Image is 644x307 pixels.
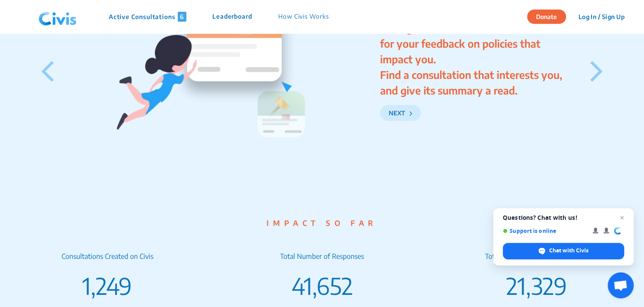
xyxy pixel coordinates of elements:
div: Open chat [608,272,634,298]
div: Chat with Civis [503,243,624,259]
p: Total Number of Responses [215,251,429,261]
span: Questions? Chat with us! [503,214,624,221]
p: 21,329 [429,268,644,303]
a: Donate [527,12,572,20]
button: NEXT [380,105,421,121]
span: 6 [178,12,186,22]
p: Active Consultations [109,12,186,22]
button: Log In / Sign Up [572,10,630,23]
p: Leaderboard [212,12,252,22]
span: Close chat [617,212,627,223]
li: Find a consultation that interests you, and give its summary a read. [380,67,566,98]
span: Support is online [503,228,586,234]
span: Chat with Civis [549,247,589,255]
p: How Civis Works [278,12,329,22]
img: navlogo.png [35,4,80,30]
p: 41,652 [215,268,429,303]
button: Donate [527,10,566,24]
p: Total Number of Citizens Engaged [429,251,644,261]
li: A Public Consultation is the process through which the Government asks for your feedback on polic... [380,4,566,67]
